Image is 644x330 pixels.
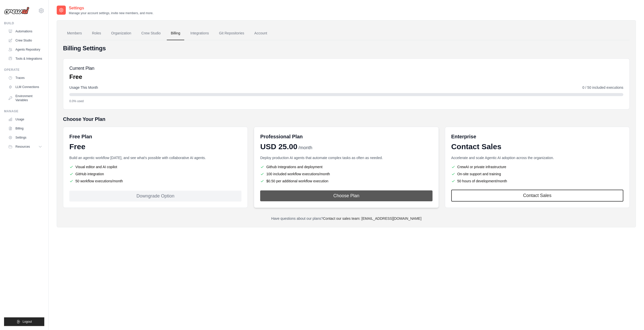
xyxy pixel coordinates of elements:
[6,124,44,133] a: Billing
[4,7,29,14] img: Logo
[6,83,44,91] a: LLM Connections
[6,74,44,82] a: Traces
[69,179,241,184] li: 50 workflow executions/month
[260,164,432,169] li: Github Integrations and deployment
[137,27,165,40] a: Crew Studio
[88,27,105,40] a: Roles
[250,27,271,40] a: Account
[451,155,623,160] p: Accelerate and scale Agentic AI adoption across the organization.
[167,27,184,40] a: Billing
[63,27,86,40] a: Members
[6,92,44,104] a: Environment Variables
[69,11,153,15] p: Manage your account settings, invite new members, and more.
[4,317,44,326] button: Logout
[69,5,153,11] h2: Settings
[451,142,623,151] div: Contact Sales
[451,164,623,169] li: CrewAI or private infrastructure
[6,46,44,54] a: Agents Repository
[6,36,44,45] a: Crew Studio
[15,145,30,149] span: Resources
[451,190,623,202] a: Contact Sales
[298,144,312,151] span: /month
[260,190,432,201] button: Choose Plan
[582,85,623,90] span: 0 / 50 included executions
[260,171,432,177] li: 100 included workflow executions/month
[6,27,44,35] a: Automations
[4,109,44,113] div: Manage
[69,133,92,140] h6: Free Plan
[186,27,213,40] a: Integrations
[4,21,44,25] div: Build
[260,133,303,140] h6: Professional Plan
[6,134,44,142] a: Settings
[260,179,432,184] li: $0.50 per additional workflow execution
[69,155,241,160] p: Build an agentic workflow [DATE], and see what's possible with collaborative AI agents.
[451,133,623,140] h6: Enterprise
[69,191,241,202] div: Downgrade Option
[69,65,94,72] h5: Current Plan
[63,116,630,123] h5: Choose Your Plan
[6,143,44,151] button: Resources
[69,142,241,151] div: Free
[23,320,32,324] span: Logout
[323,216,421,221] a: Contact our sales team: [EMAIL_ADDRESS][DOMAIN_NAME]
[260,155,432,160] p: Deploy production AI agents that automate complex tasks as often as needed.
[6,55,44,63] a: Tools & Integrations
[107,27,135,40] a: Organization
[451,171,623,177] li: On-site support and training
[6,115,44,123] a: Usage
[69,99,84,103] span: 0.0% used
[4,68,44,72] div: Operate
[619,306,644,330] div: Chatwidget
[69,85,98,90] span: Usage This Month
[69,171,241,177] li: GitHub integration
[63,216,630,221] p: Have questions about our plans?
[619,306,644,330] iframe: Chat Widget
[215,27,248,40] a: Git Repositories
[451,179,623,184] li: 50 hours of development/month
[69,164,241,169] li: Visual editor and AI copilot
[69,73,94,81] p: Free
[63,44,630,52] h4: Billing Settings
[260,142,297,151] span: USD 25.00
